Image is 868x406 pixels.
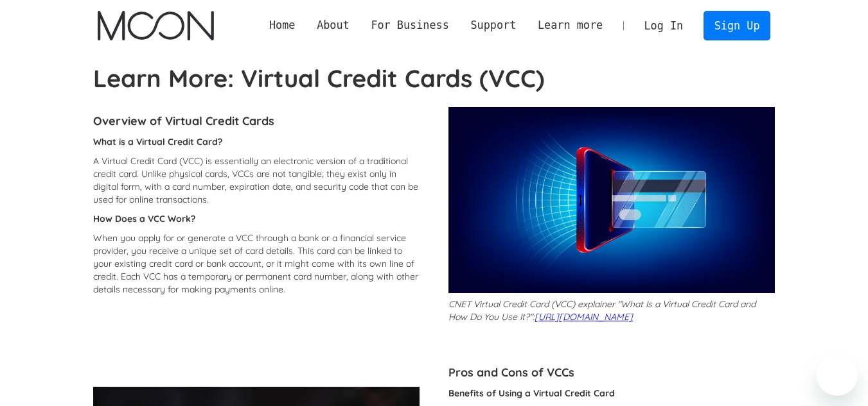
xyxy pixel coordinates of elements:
[817,355,858,396] iframe: Button to launch messaging window
[527,17,614,33] div: Learn more
[448,365,775,380] h4: Pros and Cons of VCCs
[448,387,615,399] strong: Benefits of Using a Virtual Credit Card
[538,17,603,33] div: Learn more
[98,11,214,40] img: Moon Logo
[460,17,527,33] div: Support
[535,311,633,323] a: [URL][DOMAIN_NAME]
[93,213,195,224] strong: How Does a VCC Work?
[93,114,420,129] h4: Overview of Virtual Credit Cards
[93,136,222,148] strong: What is a Virtual Credit Card?
[360,17,460,33] div: For Business
[93,155,420,206] p: A Virtual Credit Card (VCC) is essentially an electronic version of a traditional credit card. Un...
[317,17,350,33] div: About
[93,63,545,94] strong: Learn More: Virtual Credit Cards (VCC)
[98,11,214,40] a: home
[633,12,694,40] a: Log In
[704,11,770,40] a: Sign Up
[93,232,420,296] p: When you apply for or generate a VCC through a bank or a financial service provider, you receive ...
[371,17,448,33] div: For Business
[470,17,516,33] div: Support
[306,17,360,33] div: About
[258,17,306,33] a: Home
[448,298,775,323] p: CNET Virtual Credit Card (VCC) explainer "What Is a Virtual Credit Card and How Do You Use It?":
